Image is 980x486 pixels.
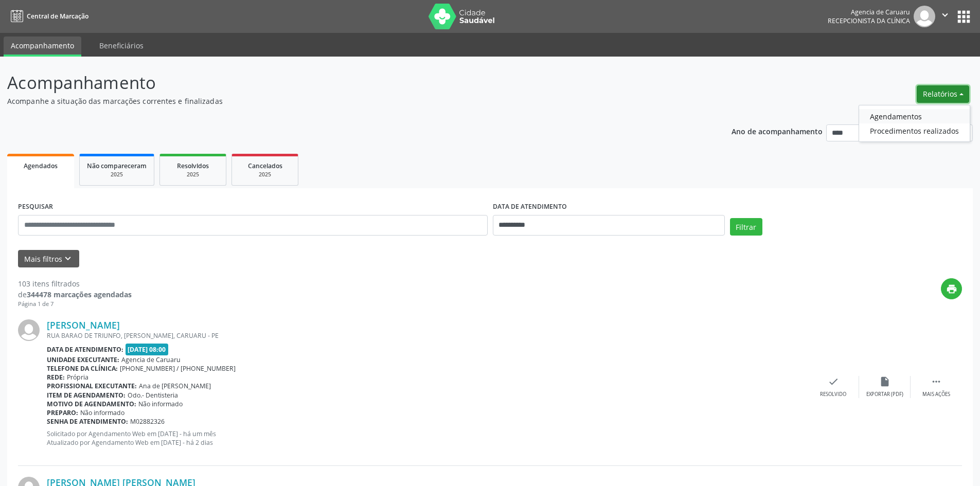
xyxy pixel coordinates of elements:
b: Item de agendamento: [47,391,126,400]
p: Solicitado por Agendamento Web em [DATE] - há um mês Atualizado por Agendamento Web em [DATE] - h... [47,429,808,447]
span: Própria [67,373,88,382]
button: Mais filtroskeyboard_arrow_down [18,250,79,268]
div: 2025 [87,171,147,178]
div: RUA BARAO DE TRIUNFO, [PERSON_NAME], CARUARU - PE [47,331,808,340]
i: keyboard_arrow_down [62,253,74,264]
b: Rede: [47,373,65,382]
span: [DATE] 08:00 [126,344,169,355]
span: Odo.- Dentisteria [128,391,178,400]
strong: 344478 marcações agendadas [27,290,132,299]
label: DATA DE ATENDIMENTO [493,199,567,215]
span: Recepcionista da clínica [828,16,910,25]
a: [PERSON_NAME] [47,319,120,331]
span: Central de Marcação [27,12,88,21]
button: Relatórios [917,85,969,103]
div: 103 itens filtrados [18,278,132,289]
b: Senha de atendimento: [47,417,128,426]
span: Cancelados [248,161,282,170]
b: Data de atendimento: [47,345,123,354]
div: 2025 [239,171,291,178]
button: apps [955,8,973,26]
span: M02882326 [130,417,165,426]
b: Telefone da clínica: [47,364,118,373]
span: Agencia de Caruaru [121,355,181,364]
span: [PHONE_NUMBER] / [PHONE_NUMBER] [120,364,236,373]
i: insert_drive_file [879,376,890,387]
b: Preparo: [47,408,78,417]
i:  [931,376,942,387]
i: check [828,376,839,387]
button:  [935,6,955,27]
a: Central de Marcação [7,8,88,25]
div: de [18,289,132,300]
img: img [914,6,935,27]
a: Procedimentos realizados [859,123,970,138]
b: Unidade executante: [47,355,119,364]
b: Motivo de agendamento: [47,400,136,408]
ul: Relatórios [859,105,970,142]
div: Página 1 de 7 [18,300,132,309]
p: Acompanhamento [7,70,683,96]
label: PESQUISAR [18,199,53,215]
p: Ano de acompanhamento [732,124,823,137]
span: Agendados [24,161,58,170]
span: Não informado [138,400,183,408]
i: print [946,283,957,295]
div: 2025 [167,171,219,178]
div: Resolvido [820,391,846,398]
span: Não compareceram [87,161,147,170]
i:  [939,9,951,21]
p: Acompanhe a situação das marcações correntes e finalizadas [7,96,683,106]
div: Exportar (PDF) [866,391,903,398]
button: print [941,278,962,299]
a: Acompanhamento [4,37,81,57]
span: Não informado [80,408,124,417]
span: Resolvidos [177,161,209,170]
a: Agendamentos [859,109,970,123]
b: Profissional executante: [47,382,137,390]
span: Ana de [PERSON_NAME] [139,382,211,390]
img: img [18,319,40,341]
button: Filtrar [730,218,762,236]
div: Agencia de Caruaru [828,8,910,16]
div: Mais ações [922,391,950,398]
a: Beneficiários [92,37,151,55]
